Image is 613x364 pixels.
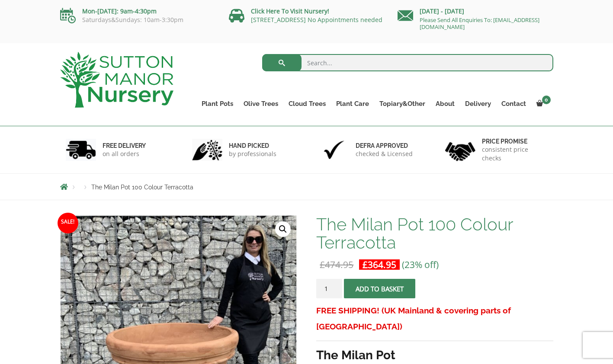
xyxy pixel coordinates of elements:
[283,98,331,110] a: Cloud Trees
[496,98,531,110] a: Contact
[60,183,553,190] nav: Breadcrumbs
[316,303,553,335] h3: FREE SHIPPING! (UK Mainland & covering parts of [GEOGRAPHIC_DATA])
[356,142,413,150] h6: Defra approved
[192,139,222,161] img: 2.jpg
[103,150,146,158] p: on all orders
[331,98,374,110] a: Plant Care
[60,52,173,108] img: logo
[58,213,78,233] span: Sale!
[363,259,368,271] span: £
[60,16,216,23] p: Saturdays&Sundays: 10am-3:30pm
[316,279,342,298] input: Product quantity
[238,98,283,110] a: Olive Trees
[66,139,96,161] img: 1.jpg
[229,142,276,150] h6: hand picked
[320,259,325,271] span: £
[316,215,553,252] h1: The Milan Pot 100 Colour Terracotta
[482,137,548,145] h6: Price promise
[430,98,460,110] a: About
[251,7,329,15] a: Click Here To Visit Nursery!
[460,98,496,110] a: Delivery
[316,348,395,362] strong: The Milan Pot
[398,6,553,16] p: [DATE] - [DATE]
[60,6,216,16] p: Mon-[DATE]: 9am-4:30pm
[531,98,553,110] a: 0
[319,139,349,161] img: 3.jpg
[363,259,396,271] bdi: 364.95
[251,16,382,24] a: [STREET_ADDRESS] No Appointments needed
[482,145,548,163] p: consistent price checks
[542,96,551,104] span: 0
[275,221,291,237] a: View full-screen image gallery
[374,98,430,110] a: Topiary&Other
[344,279,415,298] button: Add to basket
[229,150,276,158] p: by professionals
[356,150,413,158] p: checked & Licensed
[402,259,439,271] span: (23% off)
[320,259,353,271] bdi: 474.95
[420,16,539,31] a: Please Send All Enquiries To: [EMAIL_ADDRESS][DOMAIN_NAME]
[103,142,146,150] h6: FREE DELIVERY
[262,54,553,71] input: Search...
[196,98,238,110] a: Plant Pots
[91,184,193,191] span: The Milan Pot 100 Colour Terracotta
[445,137,475,163] img: 4.jpg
